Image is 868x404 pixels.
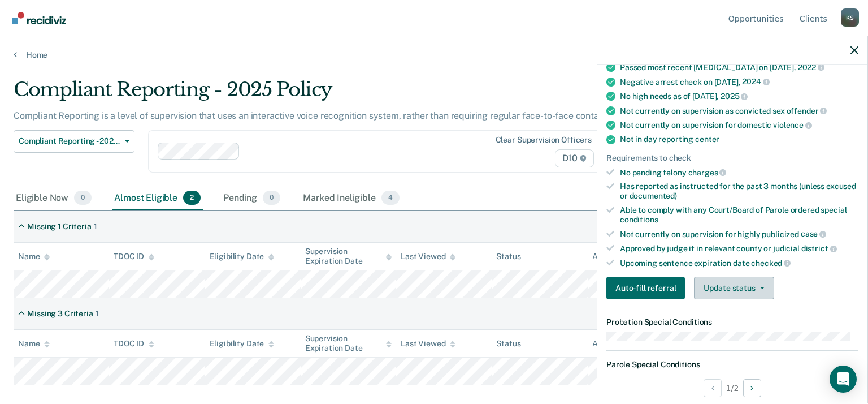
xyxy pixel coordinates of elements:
div: Almost Eligible [112,186,203,211]
div: Marked Ineligible [301,186,402,211]
span: violence [773,121,812,130]
div: Negative arrest check on [DATE], [620,77,858,87]
div: Clear supervision officers [496,135,592,145]
div: Not currently on supervision for highly publicized [620,229,858,239]
span: case [801,229,826,238]
div: Missing 3 Criteria [27,309,93,319]
div: Has reported as instructed for the past 3 months (unless excused or [620,182,858,201]
button: Auto-fill referral [606,277,685,299]
div: TDOC ID [114,339,154,349]
div: TDOC ID [114,252,154,261]
div: 1 [96,309,99,319]
span: 2024 [742,77,769,86]
div: Approved by judge if in relevant county or judicial [620,243,858,253]
div: Not in day reporting [620,135,858,144]
div: Able to comply with any Court/Board of Parole ordered special [620,205,858,225]
div: Missing 1 Criteria [27,222,91,231]
div: 1 [94,222,97,231]
div: Last Viewed [401,339,455,349]
p: Compliant Reporting is a level of supervision that uses an interactive voice recognition system, ... [14,110,614,121]
button: Update status [694,277,774,299]
span: 0 [74,191,92,205]
span: offender [787,106,827,115]
a: Home [14,50,854,60]
span: 2022 [798,63,824,72]
div: Pending [221,186,283,211]
div: Last Viewed [401,252,455,261]
span: D10 [555,149,594,167]
span: 4 [381,191,400,205]
div: Assigned to [592,339,645,349]
span: checked [751,259,791,268]
div: Not currently on supervision as convicted sex [620,106,858,116]
dt: Parole Special Conditions [606,360,858,369]
button: Profile dropdown button [841,8,859,27]
div: Requirements to check [606,153,858,163]
div: Open Intercom Messenger [830,366,857,393]
div: Eligibility Date [210,252,275,261]
span: conditions [620,215,658,224]
div: Supervision Expiration Date [305,334,392,353]
div: Upcoming sentence expiration date [620,258,858,268]
span: Compliant Reporting - 2025 Policy [19,136,120,146]
div: Not currently on supervision for domestic [620,120,858,130]
div: Compliant Reporting - 2025 Policy [14,78,665,110]
div: No pending felony [620,167,858,178]
span: 0 [263,191,280,205]
a: Navigate to form link [606,277,689,299]
div: Status [496,252,520,261]
span: charges [688,168,727,177]
div: Name [18,339,50,349]
div: Passed most recent [MEDICAL_DATA] on [DATE], [620,62,858,72]
img: Recidiviz [12,12,66,24]
span: district [801,244,837,253]
button: Next Opportunity [743,379,761,397]
div: Supervision Expiration Date [305,247,392,266]
span: center [695,135,719,144]
span: 2 [183,191,201,205]
button: Previous Opportunity [704,379,722,397]
div: Status [496,339,520,349]
span: 2025 [721,92,748,101]
div: Assigned to [592,252,645,261]
div: Eligibility Date [210,339,275,349]
div: 1 / 2 [597,373,867,403]
div: No high needs as of [DATE], [620,91,858,101]
div: Name [18,252,50,261]
dt: Probation Special Conditions [606,317,858,327]
span: documented) [630,191,677,200]
div: K S [841,8,859,27]
div: Eligible Now [14,186,94,211]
